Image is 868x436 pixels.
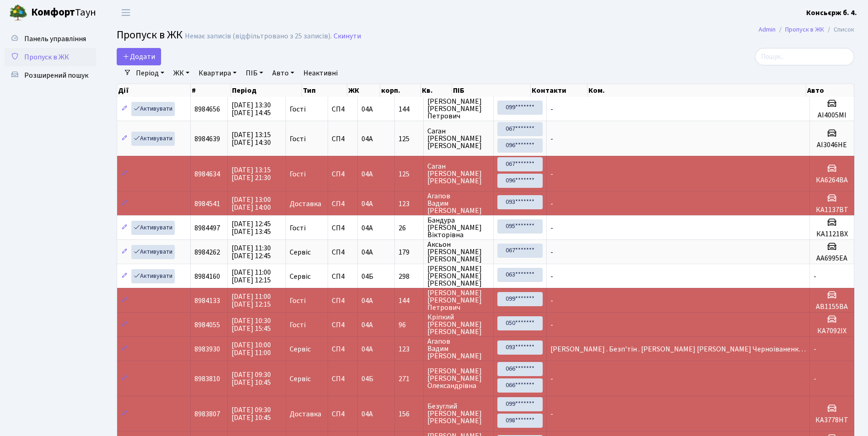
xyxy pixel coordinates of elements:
a: Активувати [131,102,175,116]
span: СП4 [332,224,353,232]
span: [DATE] 13:15 [DATE] 21:30 [232,165,271,183]
span: 298 [399,273,419,280]
span: Доставка [290,410,321,418]
th: ПІБ [452,84,531,97]
a: ЖК [170,65,193,81]
span: 04А [361,223,373,233]
span: [DATE] 13:30 [DATE] 14:45 [232,100,271,118]
a: Пропуск в ЖК [5,48,96,66]
span: 04А [361,409,373,419]
a: Пропуск в ЖК [785,25,824,34]
div: Немає записів (відфільтровано з 25 записів). [185,32,332,41]
span: Кріпкий [PERSON_NAME] [PERSON_NAME] [427,314,490,335]
span: - [550,320,553,330]
span: СП4 [332,200,353,207]
span: Панель управління [24,34,86,44]
th: корп. [380,84,421,97]
h5: АВ1155ВА [814,303,850,311]
a: Консьєрж б. 4. [806,7,857,18]
span: [PERSON_NAME] [PERSON_NAME] Петрович [427,289,490,311]
a: Панель управління [5,30,96,48]
span: [PERSON_NAME] . Безп'тін . [PERSON_NAME] [PERSON_NAME] Черноіваненк… [550,344,806,354]
span: СП4 [332,375,353,383]
a: Активувати [131,221,175,235]
input: Пошук... [755,48,854,65]
span: [DATE] 11:00 [DATE] 12:15 [232,292,271,309]
span: Таун [31,5,96,21]
span: Агапов Вадим [PERSON_NAME] [427,338,490,360]
span: Гості [290,135,306,143]
span: Гості [290,224,306,232]
span: СП4 [332,410,353,418]
h5: КА7092ІХ [814,327,850,335]
span: Безуглий [PERSON_NAME] [PERSON_NAME] [427,403,490,425]
span: 04Б [361,374,373,384]
a: ПІБ [242,65,267,81]
span: 271 [399,375,419,383]
span: СП4 [332,321,353,329]
span: Саган [PERSON_NAME] [PERSON_NAME] [427,163,490,185]
span: 179 [399,249,419,256]
b: Консьєрж б. 4. [806,8,857,18]
a: Активувати [131,132,175,146]
span: Бандура [PERSON_NAME] Вікторівна [427,217,490,239]
th: # [191,84,231,97]
a: Скинути [334,32,361,41]
span: 8983807 [194,409,220,419]
span: [DATE] 13:00 [DATE] 14:00 [232,195,271,213]
span: - [550,247,553,257]
span: - [550,374,553,384]
li: Список [824,25,854,35]
span: 04Б [361,271,373,282]
a: Admin [759,25,776,34]
span: [DATE] 09:30 [DATE] 10:45 [232,370,271,388]
span: 04А [361,104,373,114]
span: СП4 [332,346,353,353]
span: - [550,134,553,144]
th: Ком. [588,84,806,97]
span: Додати [123,52,155,62]
span: Саган [PERSON_NAME] [PERSON_NAME] [427,128,490,149]
h5: КА1137ВТ [814,206,850,214]
th: Авто [806,84,854,97]
h5: АІ3046НЕ [814,141,850,149]
span: - [550,409,553,419]
span: 8984133 [194,296,220,306]
span: [DATE] 12:45 [DATE] 13:45 [232,219,271,237]
span: Гості [290,321,306,329]
span: 8983810 [194,374,220,384]
span: 8984497 [194,223,220,233]
span: 8984055 [194,320,220,330]
span: 144 [399,297,419,304]
h5: АА6995ЕА [814,254,850,263]
h5: КА3778НТ [814,416,850,425]
span: 8984262 [194,247,220,257]
span: 04А [361,247,373,257]
span: 04А [361,344,373,354]
span: Розширений пошук [24,70,88,80]
span: 123 [399,346,419,353]
b: Комфорт [31,5,75,20]
span: - [814,374,816,384]
span: [DATE] 09:30 [DATE] 10:45 [232,405,271,423]
span: 8984639 [194,134,220,144]
span: 156 [399,410,419,418]
a: Розширений пошук [5,66,96,85]
span: Агапов Вадим [PERSON_NAME] [427,192,490,214]
nav: breadcrumb [745,20,868,39]
h5: КА6264ВА [814,176,850,185]
button: Переключити навігацію [114,5,137,20]
span: 04А [361,296,373,306]
span: Сервіс [290,273,311,280]
a: Квартира [195,65,240,81]
span: 123 [399,200,419,207]
span: [PERSON_NAME] [PERSON_NAME] [PERSON_NAME] [427,265,490,287]
th: Контакти [531,84,588,97]
span: - [550,296,553,306]
span: 8984634 [194,169,220,179]
span: 8984541 [194,199,220,209]
span: Гості [290,106,306,113]
span: 96 [399,321,419,329]
span: 8983930 [194,344,220,354]
a: Період [132,65,168,81]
